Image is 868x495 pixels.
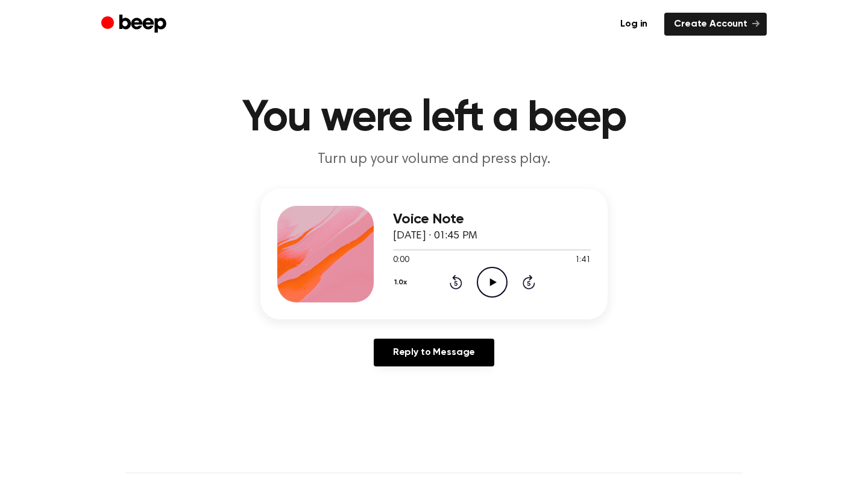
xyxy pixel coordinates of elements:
a: Reply to Message [374,339,494,366]
span: 0:00 [393,254,409,267]
a: Beep [101,13,169,36]
span: [DATE] · 01:45 PM [393,231,477,241]
h1: You were left a beep [125,97,743,140]
button: 1.0x [393,272,412,293]
a: Create Account [664,13,767,36]
p: Turn up your volume and press play. [203,150,665,170]
a: Log in [611,13,657,36]
span: 1:41 [575,254,591,267]
h3: Voice Note [393,211,591,228]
